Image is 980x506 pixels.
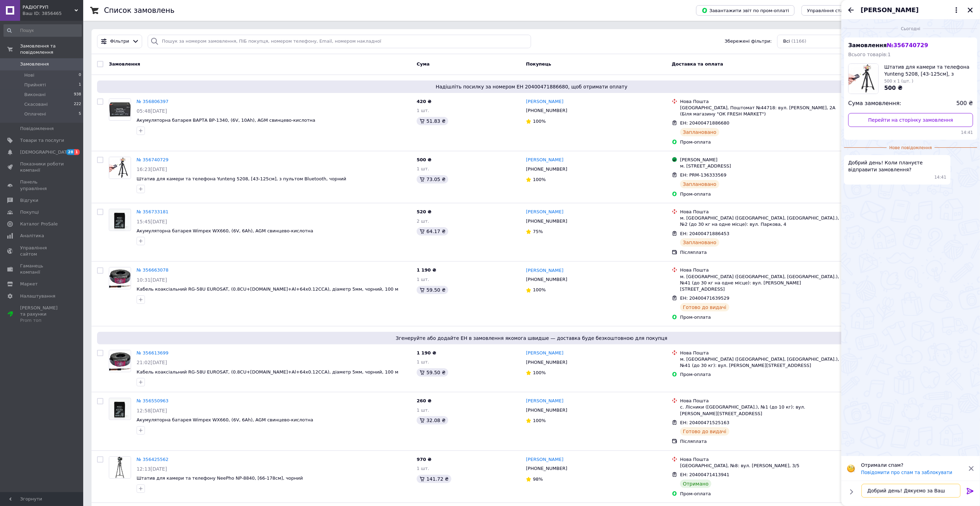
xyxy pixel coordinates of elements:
span: Відгуки [20,197,38,204]
span: 1 [74,149,80,155]
a: № 356740729 [137,157,168,162]
span: Сума замовлення: [848,100,901,108]
div: Післяплата [680,438,841,445]
div: [GEOGRAPHIC_DATA], №8: вул. [PERSON_NAME], 3/5 [680,463,841,469]
div: [PHONE_NUMBER] [524,358,569,367]
span: Акумуляторна батарея Wimpex WX660, (6V, 6Ah), AGM свинцево-кислотна [137,228,313,233]
span: 16:23[DATE] [137,166,167,172]
button: Показати кнопки [847,487,856,496]
div: Заплановано [680,180,719,188]
div: 59.50 ₴ [417,368,448,377]
span: Всього товарів: 1 [848,52,891,57]
div: Заплановано [680,128,719,136]
a: № 356425562 [137,457,168,462]
span: Кабель коаксіальний RG-58U EUROSAT, (0.8СU+[DOMAIN_NAME]+Al+64х0.12CCA), діаметр 5мм, чорний, 100 м [137,286,398,292]
span: Покупець [526,61,551,67]
button: [PERSON_NAME] [861,6,961,15]
a: [PERSON_NAME] [526,398,563,404]
span: Гаманець компанії [20,263,64,275]
span: Повідомлення [20,126,54,132]
span: 420 ₴ [417,99,432,104]
span: Аналітика [20,233,44,239]
div: Готово до видачі [680,427,729,436]
div: 64.17 ₴ [417,227,448,235]
span: Cума [417,61,430,67]
div: Prom топ [20,317,64,324]
span: Налаштування [20,293,55,299]
span: [DEMOGRAPHIC_DATA] [20,149,71,155]
h1: Список замовлень [104,6,174,15]
span: Товари та послуги [20,137,64,144]
span: ЕН: 20400471886680 [680,120,729,126]
span: 100% [533,287,546,292]
span: № 356740729 [887,42,928,49]
a: Фото товару [109,98,131,121]
span: 5 [79,111,81,117]
img: Фото товару [110,209,131,231]
div: Пром-оплата [680,491,841,497]
span: Замовлення та повідомлення [20,43,83,55]
span: Всі [783,38,790,45]
span: [PERSON_NAME] [861,6,919,15]
a: Перейти на сторінку замовлення [848,113,973,127]
span: Сьогодні [898,26,923,32]
input: Пошук [3,24,82,37]
span: Оплачені [24,111,46,117]
span: Штатив для камери та телефона Yunteng 5208, [43-125см], з пультом Bluetooth, чорний [884,63,973,77]
span: 100% [533,119,546,124]
span: 500 ₴ [884,85,903,91]
span: ЕН: 20400471886453 [680,231,729,236]
p: Отримали спам? [861,462,964,469]
span: [PERSON_NAME] та рахунки [20,305,64,324]
div: Пром-оплата [680,371,841,378]
span: 21:02[DATE] [137,360,167,365]
div: 141.72 ₴ [417,475,451,483]
span: Замовлення [20,61,49,67]
div: м. [GEOGRAPHIC_DATA] ([GEOGRAPHIC_DATA], [GEOGRAPHIC_DATA].), №41 (до 30 кг): вул. [PERSON_NAME][... [680,356,841,369]
span: Прийняті [24,82,46,88]
div: Нова Пошта [680,209,841,215]
a: [PERSON_NAME] [526,157,563,163]
div: м. [GEOGRAPHIC_DATA] ([GEOGRAPHIC_DATA], [GEOGRAPHIC_DATA].), №41 (до 30 кг на одне місце): вул. ... [680,274,841,293]
span: 1 190 ₴ [417,267,436,273]
span: Замовлення [109,61,140,67]
span: 14:41 12.08.2025 [935,174,947,180]
div: м. [GEOGRAPHIC_DATA] ([GEOGRAPHIC_DATA], [GEOGRAPHIC_DATA].), №2 (до 30 кг на одне місце): вул. П... [680,215,841,228]
span: 1 шт. [417,277,429,282]
div: [PHONE_NUMBER] [524,275,569,284]
span: 10:31[DATE] [137,277,167,283]
span: 1 шт. [417,408,429,413]
span: 98% [533,477,543,482]
span: Управління статусами [807,8,860,13]
span: Нові [24,72,34,78]
span: 28 [66,149,74,155]
span: Акумуляторна батарея Wimpex WX660, (6V, 6Ah), AGM свинцево-кислотна [137,417,313,422]
span: 260 ₴ [417,398,432,403]
button: Завантажити звіт по пром-оплаті [696,5,795,16]
span: РАДІОГРУП [23,4,75,10]
div: с. Лісники ([GEOGRAPHIC_DATA].), №1 (до 10 кг): вул. [PERSON_NAME][STREET_ADDRESS] [680,404,841,417]
span: 75% [533,229,543,234]
span: ЕН: 20400471413941 [680,472,729,477]
span: 100% [533,370,546,375]
span: 1 190 ₴ [417,350,436,355]
a: Фото товару [109,456,131,479]
a: Штатив для камери та телефона Yunteng 5208, [43-125см], з пультом Bluetooth, чорний [137,176,346,181]
span: Збережені фільтри: [725,38,772,45]
a: Фото товару [109,398,131,420]
img: Фото товару [110,398,131,420]
div: [PHONE_NUMBER] [524,406,569,415]
span: ЕН: 20400471639529 [680,295,729,301]
img: Фото товару [109,102,131,116]
span: 100% [533,418,546,423]
img: :face_with_monocle: [847,464,855,473]
a: Фото товару [109,267,131,289]
div: 73.05 ₴ [417,175,448,183]
button: Закрити [966,6,974,14]
span: 12:58[DATE] [137,408,167,413]
div: 32.08 ₴ [417,416,448,424]
span: 222 [74,101,81,108]
span: Виконані [24,92,46,98]
div: Отримано [680,480,711,488]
